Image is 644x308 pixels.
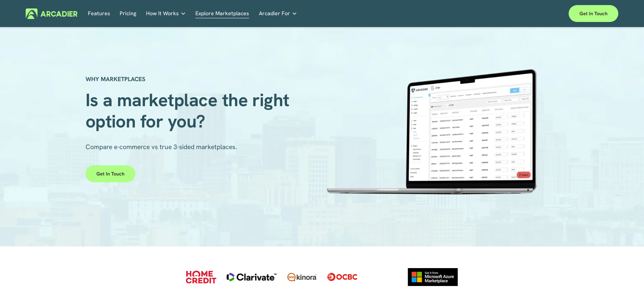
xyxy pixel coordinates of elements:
[569,5,618,22] a: Get in touch
[86,75,145,83] strong: WHY MARKETPLACES
[146,9,179,18] span: How It Works
[86,165,135,182] a: Get in touch
[120,8,136,19] a: Pricing
[146,8,186,19] a: folder dropdown
[86,88,294,133] span: Is a marketplace the right option for you?
[195,8,249,19] a: Explore Marketplaces
[26,8,77,19] img: Arcadier
[259,8,297,19] a: folder dropdown
[88,8,110,19] a: Features
[86,143,237,151] span: Compare e-commerce vs true 3-sided marketplaces.
[259,9,290,18] span: Arcadier For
